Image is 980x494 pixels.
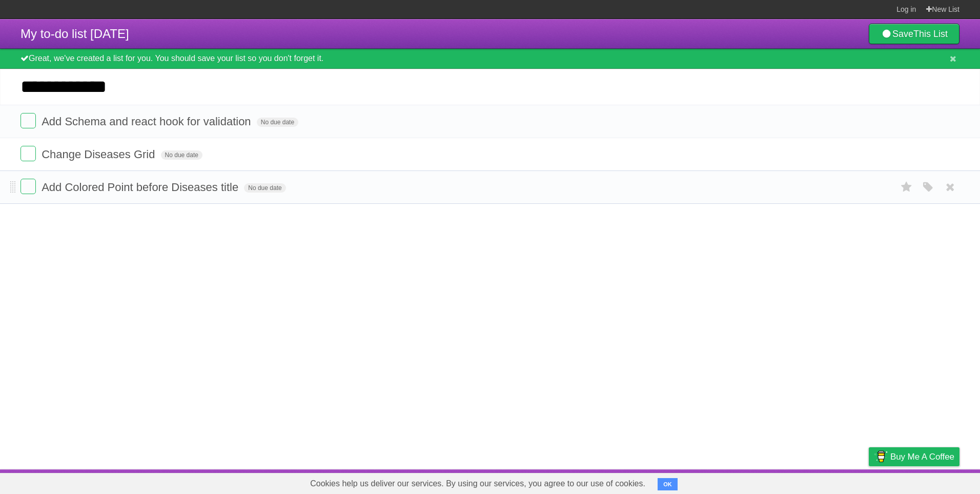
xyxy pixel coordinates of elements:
[895,472,959,491] a: Suggest a feature
[42,181,241,194] span: Add Colored Point before Diseases title
[42,148,157,161] span: Change Diseases Grid
[766,472,808,491] a: Developers
[21,27,129,41] span: My to-do list [DATE]
[874,448,888,465] img: Buy me a coffee
[869,447,959,466] a: Buy me a coffee
[890,448,954,466] span: Buy me a coffee
[869,24,959,44] a: SaveThis List
[21,179,36,194] label: Done
[21,146,36,161] label: Done
[658,478,678,490] button: OK
[161,150,202,160] span: No due date
[21,113,36,128] label: Done
[855,472,882,491] a: Privacy
[913,29,948,39] b: This List
[244,183,285,193] span: No due date
[42,115,253,128] span: Add Schema and react hook for validation
[821,472,843,491] a: Terms
[732,472,754,491] a: About
[897,179,916,196] label: Star task
[257,118,298,127] span: No due date
[300,473,656,494] span: Cookies help us deliver our services. By using our services, you agree to our use of cookies.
